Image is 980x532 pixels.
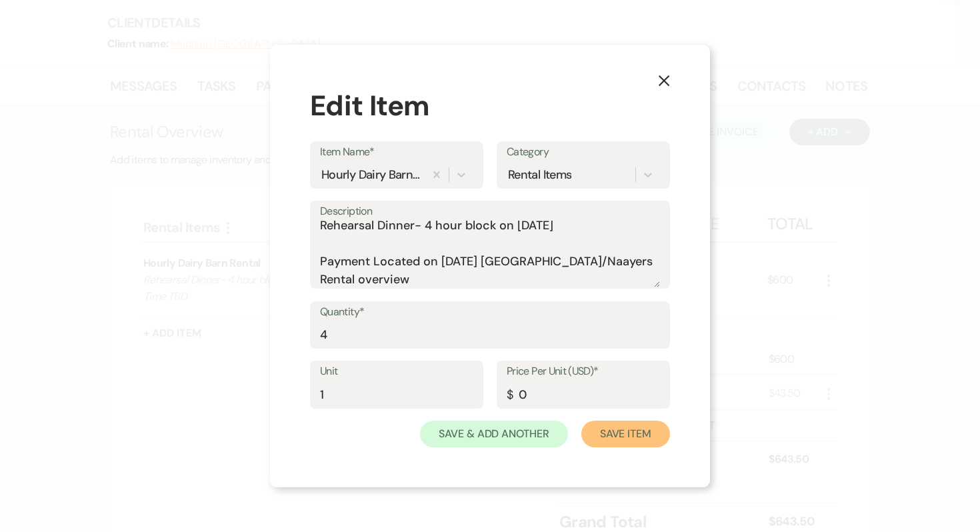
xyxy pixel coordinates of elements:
button: Save & Add Another [420,421,568,447]
div: Edit Item [310,85,670,127]
label: Unit [320,362,473,381]
label: Category [507,143,660,162]
label: Price Per Unit (USD)* [507,362,660,381]
div: Hourly Dairy Barn Rental [321,165,421,183]
label: Description [320,202,660,221]
button: Save Item [581,421,670,447]
div: Rental Items [508,165,571,183]
textarea: Rehearsal Dinner- 4 hour block on [DATE] Payment Located on [DATE] [GEOGRAPHIC_DATA]/Naayers Rent... [320,221,660,287]
label: Item Name* [320,143,473,162]
div: $ [507,386,513,404]
label: Quantity* [320,303,660,322]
